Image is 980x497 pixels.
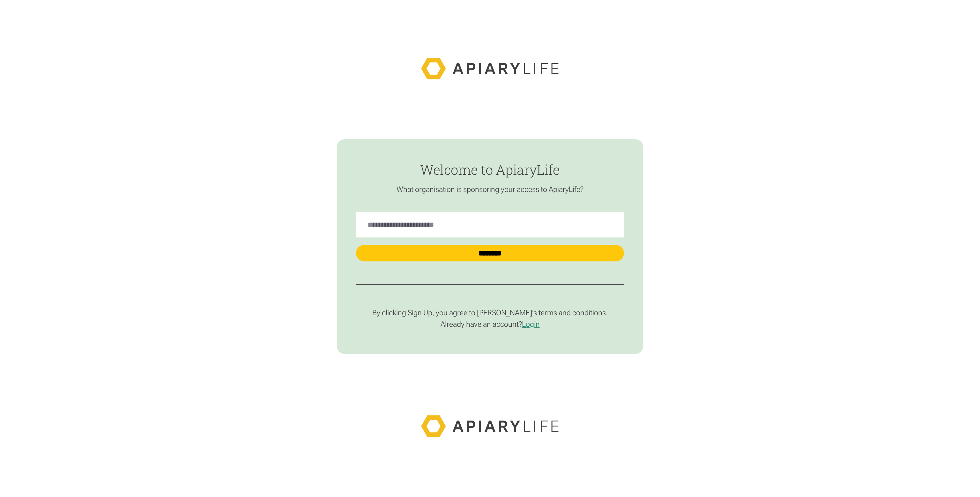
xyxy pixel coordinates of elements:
[337,139,643,354] form: find-employer
[356,319,624,329] p: Already have an account?
[356,162,624,177] h1: Welcome to ApiaryLife
[356,185,624,194] p: What organisation is sponsoring your access to ApiaryLife?
[522,320,540,329] a: Login
[356,308,624,318] p: By clicking Sign Up, you agree to [PERSON_NAME]’s terms and conditions.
